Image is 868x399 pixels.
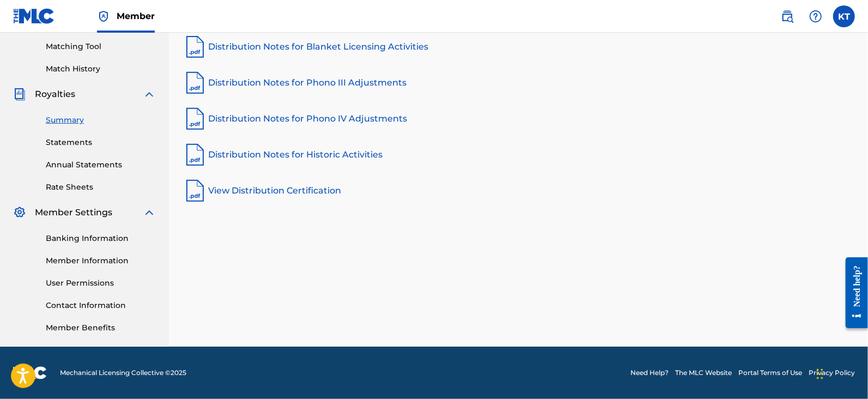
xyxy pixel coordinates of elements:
a: Distribution Notes for Historic Activities [182,142,855,168]
img: pdf [182,178,208,204]
img: pdf [182,106,208,132]
img: pdf [182,34,208,60]
a: Banking Information [46,233,156,244]
div: Help [805,5,827,27]
a: Matching Tool [46,41,156,52]
span: Royalties [35,88,75,101]
a: Member Information [46,255,156,267]
img: pdf [182,70,208,96]
a: User Permissions [46,277,156,289]
a: Portal Terms of Use [738,368,802,378]
a: Match History [46,63,156,75]
iframe: Chat Widget [814,347,868,399]
span: Mechanical Licensing Collective © 2025 [60,368,186,378]
img: Royalties [13,88,26,101]
img: Member Settings [13,206,26,219]
div: User Menu [833,5,855,27]
a: Member Benefits [46,322,156,334]
a: View Distribution Certification [182,178,855,204]
img: help [809,10,822,23]
img: pdf [182,142,208,168]
iframe: Resource Center [837,249,868,336]
img: logo [13,366,47,379]
a: Statements [46,137,156,148]
a: Summary [46,114,156,126]
a: Privacy Policy [809,368,855,378]
span: Member [117,10,155,22]
img: MLC Logo [13,8,55,24]
a: Distribution Notes for Blanket Licensing Activities [182,34,855,60]
a: Public Search [776,5,798,27]
span: Member Settings [35,206,112,219]
div: Drag [817,358,823,390]
a: Annual Statements [46,159,156,171]
img: expand [143,88,156,101]
a: The MLC Website [675,368,732,378]
img: search [781,10,794,23]
img: expand [143,206,156,219]
a: Rate Sheets [46,182,156,193]
a: Need Help? [630,368,669,378]
img: Top Rightsholder [97,10,110,23]
a: Contact Information [46,300,156,311]
a: Distribution Notes for Phono IV Adjustments [182,106,855,132]
a: Distribution Notes for Phono III Adjustments [182,70,855,96]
